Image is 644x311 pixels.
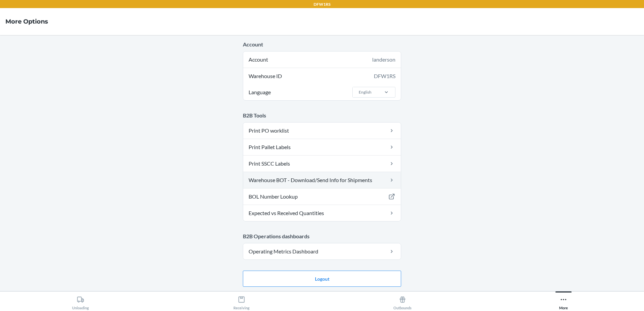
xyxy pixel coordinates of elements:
div: English [359,89,372,95]
p: B2B Tools [243,111,401,119]
a: BOL Number Lookup [243,188,401,205]
button: Logout [243,271,401,287]
a: Operating Metrics Dashboard [243,243,401,260]
span: Language [248,84,272,100]
p: DFW1RS [314,1,330,7]
button: More [483,291,644,310]
button: Receiving [161,291,322,310]
div: Receiving [233,293,250,310]
input: LanguageEnglish [358,89,359,95]
div: Warehouse ID [243,68,401,84]
div: More [559,293,568,310]
h4: More Options [5,17,48,26]
a: Warehouse BOT - Download/Send Info for Shipments [243,172,401,188]
a: Print PO worklist [243,123,401,139]
div: Outbounds [393,293,412,310]
p: Account [243,40,401,48]
p: B2B Operations dashboards [243,232,401,240]
div: DFW1RS [374,72,395,80]
button: Outbounds [322,291,483,310]
a: Print SSCC Labels [243,155,401,172]
div: Unloading [72,293,89,310]
a: Expected vs Received Quantities [243,205,401,221]
div: Account [243,51,401,68]
a: Print Pallet Labels [243,139,401,155]
div: landerson [372,56,395,64]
